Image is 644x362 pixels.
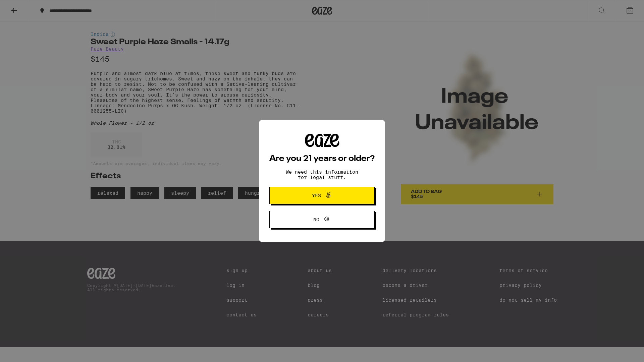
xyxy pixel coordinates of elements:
[269,211,375,228] button: No
[602,342,637,359] iframe: Opens a widget where you can find more information
[280,169,364,180] p: We need this information for legal stuff.
[269,187,375,204] button: Yes
[312,193,321,198] span: Yes
[269,155,375,163] h2: Are you 21 years or older?
[313,217,319,222] span: No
